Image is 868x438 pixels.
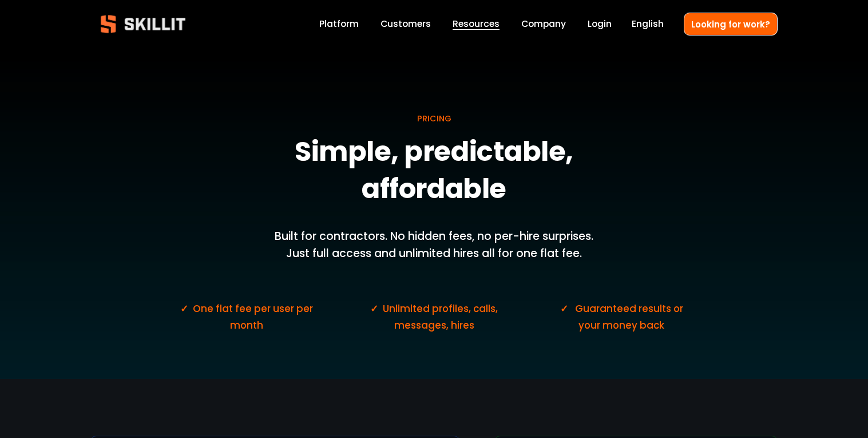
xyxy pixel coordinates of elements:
span: Resources [453,17,500,30]
p: Built for contractors. No hidden fees, no per-hire surprises. Just full access and unlimited hire... [264,228,604,263]
strong: ✓ [180,301,188,318]
a: Company [521,17,566,32]
span: English [632,17,664,30]
a: folder dropdown [453,17,500,32]
a: Customers [381,17,431,32]
span: Unlimited profiles, calls, messages, hires [383,302,500,332]
img: Skillit [91,7,195,41]
span: Guaranteed results or your money back [575,302,685,332]
div: language picker [632,17,664,32]
a: Platform [319,17,359,32]
strong: ✓ [370,301,378,318]
span: PRICING [417,113,451,124]
strong: ✓ [560,301,568,318]
a: Login [588,17,612,32]
strong: Simple, predictable, affordable [295,131,578,214]
a: Looking for work? [684,13,778,35]
span: One flat fee per user per month [193,302,315,332]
